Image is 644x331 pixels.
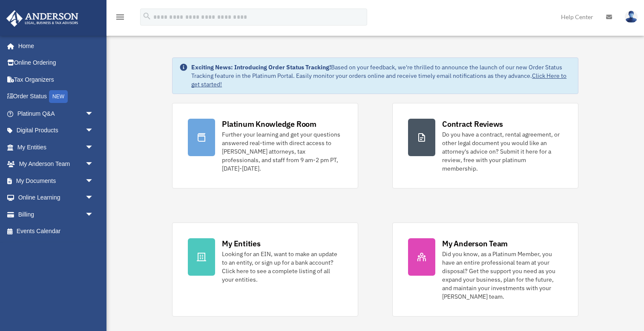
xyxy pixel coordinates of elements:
[6,139,106,156] a: My Entitiesarrow_drop_down
[85,139,102,156] span: arrow_drop_down
[6,206,106,223] a: Billingarrow_drop_down
[442,238,508,249] div: My Anderson Team
[6,122,106,139] a: Digital Productsarrow_drop_down
[222,238,260,249] div: My Entities
[6,172,106,189] a: My Documentsarrow_drop_down
[442,119,503,129] div: Contract Reviews
[85,156,102,173] span: arrow_drop_down
[85,172,102,190] span: arrow_drop_down
[85,122,102,140] span: arrow_drop_down
[115,15,125,22] a: menu
[222,119,316,129] div: Platinum Knowledge Room
[6,88,106,106] a: Order StatusNEW
[6,223,106,240] a: Events Calendar
[222,130,342,173] div: Further your learning and get your questions answered real-time with direct access to [PERSON_NAM...
[115,12,125,22] i: menu
[6,156,106,173] a: My Anderson Teamarrow_drop_down
[85,105,102,123] span: arrow_drop_down
[142,11,152,21] i: search
[191,63,331,71] strong: Exciting News: Introducing Order Status Tracking!
[172,223,358,317] a: My Entities Looking for an EIN, want to make an update to an entity, or sign up for a bank accoun...
[191,72,566,88] a: Click Here to get started!
[6,54,106,71] a: Online Ordering
[85,189,102,207] span: arrow_drop_down
[392,223,578,317] a: My Anderson Team Did you know, as a Platinum Member, you have an entire professional team at your...
[442,130,563,173] div: Do you have a contract, rental agreement, or other legal document you would like an attorney's ad...
[6,189,106,206] a: Online Learningarrow_drop_down
[392,103,578,188] a: Contract Reviews Do you have a contract, rental agreement, or other legal document you would like...
[222,250,342,284] div: Looking for an EIN, want to make an update to an entity, or sign up for a bank account? Click her...
[85,206,102,223] span: arrow_drop_down
[191,63,571,88] div: Based on your feedback, we're thrilled to announce the launch of our new Order Status Tracking fe...
[49,90,68,103] div: NEW
[442,250,563,301] div: Did you know, as a Platinum Member, you have an entire professional team at your disposal? Get th...
[4,10,81,27] img: Anderson Advisors Platinum Portal
[6,105,106,122] a: Platinum Q&Aarrow_drop_down
[6,37,102,54] a: Home
[172,103,358,188] a: Platinum Knowledge Room Further your learning and get your questions answered real-time with dire...
[6,71,106,88] a: Tax Organizers
[625,11,638,23] img: User Pic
